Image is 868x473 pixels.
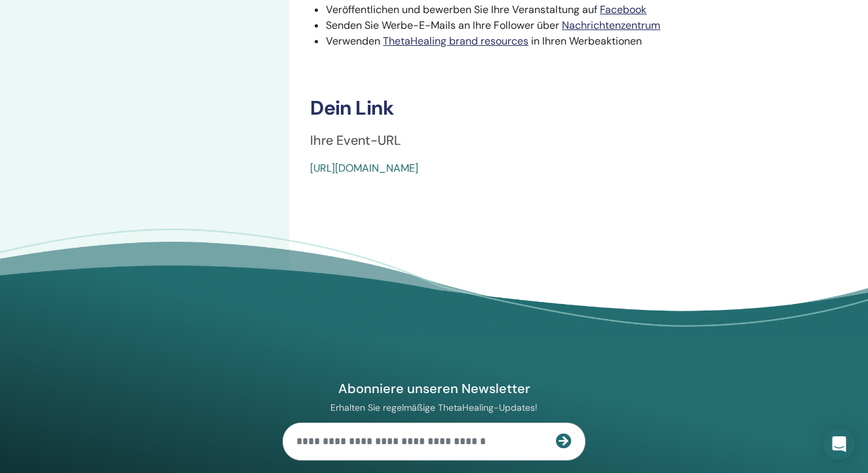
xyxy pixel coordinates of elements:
div: Open Intercom Messenger [823,428,855,460]
a: Facebook [600,3,646,16]
p: Ihre Event-URL [310,130,847,150]
li: Veröffentlichen und bewerben Sie Ihre Veranstaltung auf [326,2,847,18]
h3: Dein Link [310,96,847,120]
li: Senden Sie Werbe-E-Mails an Ihre Follower über [326,18,847,33]
a: Nachrichtenzentrum [562,18,660,32]
a: [URL][DOMAIN_NAME] [310,161,418,175]
li: Verwenden in Ihren Werbeaktionen [326,33,847,49]
a: ThetaHealing brand resources [383,34,528,48]
h4: Abonniere unseren Newsletter [283,380,585,397]
p: Erhalten Sie regelmäßige ThetaHealing-Updates! [283,402,585,413]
